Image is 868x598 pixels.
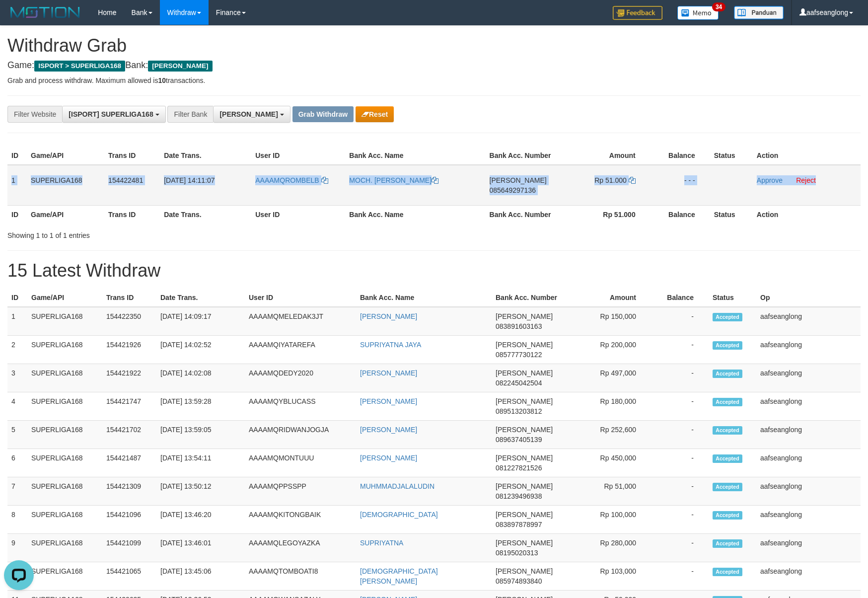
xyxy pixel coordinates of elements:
[27,534,102,562] td: SUPERLIGA168
[360,511,438,519] a: [DEMOGRAPHIC_DATA]
[756,562,861,591] td: aafseanglong
[496,426,553,434] span: [PERSON_NAME]
[496,454,553,462] span: [PERSON_NAME]
[7,449,27,477] td: 6
[496,341,553,349] span: [PERSON_NAME]
[713,483,742,491] span: Accepted
[7,392,27,421] td: 4
[245,392,356,421] td: AAAAMQYBLUCASS
[27,289,102,307] th: Game/API
[713,539,742,548] span: Accepted
[102,364,156,392] td: 154421922
[69,110,153,118] span: [ISPORT] SUPERLIGA168
[27,562,102,591] td: SUPERLIGA168
[496,407,542,415] span: Copy 089513203812 to clipboard
[360,454,417,462] a: [PERSON_NAME]
[219,110,278,118] span: [PERSON_NAME]
[651,449,709,477] td: -
[349,176,438,184] a: MOCH. [PERSON_NAME]
[565,534,651,562] td: Rp 280,000
[102,562,156,591] td: 154421065
[756,421,861,449] td: aafseanglong
[156,421,245,449] td: [DATE] 13:59:05
[245,421,356,449] td: AAAAMQRIDWANJOGJA
[486,205,561,224] th: Bank Acc. Number
[245,506,356,534] td: AAAAMQKITONGBAIK
[757,176,783,184] a: Approve
[796,176,816,184] a: Reject
[565,449,651,477] td: Rp 450,000
[245,307,356,336] td: AAAAMQMELEDAK3JT
[709,289,756,307] th: Status
[651,477,709,506] td: -
[565,364,651,392] td: Rp 497,000
[156,392,245,421] td: [DATE] 13:59:28
[7,147,27,165] th: ID
[651,307,709,336] td: -
[710,205,753,224] th: Status
[102,307,156,336] td: 154422350
[496,482,553,490] span: [PERSON_NAME]
[7,534,27,562] td: 9
[651,165,710,206] td: - - -
[7,106,62,123] div: Filter Website
[156,562,245,591] td: [DATE] 13:45:06
[496,397,553,405] span: [PERSON_NAME]
[27,307,102,336] td: SUPERLIGA168
[561,205,651,224] th: Rp 51.000
[167,106,213,123] div: Filter Bank
[104,205,160,224] th: Trans ID
[27,336,102,364] td: SUPERLIGA168
[102,449,156,477] td: 154421487
[756,336,861,364] td: aafseanglong
[102,534,156,562] td: 154421099
[594,176,627,184] span: Rp 51.000
[651,421,709,449] td: -
[496,492,542,500] span: Copy 081239496938 to clipboard
[34,61,125,72] span: ISPORT > SUPERLIGA168
[7,165,27,206] td: 1
[27,147,104,165] th: Game/API
[251,147,345,165] th: User ID
[651,147,710,165] th: Balance
[756,506,861,534] td: aafseanglong
[245,449,356,477] td: AAAAMQMONTUUU
[213,106,290,123] button: [PERSON_NAME]
[245,534,356,562] td: AAAAMQLEGOYAZKA
[27,421,102,449] td: SUPERLIGA168
[496,464,542,472] span: Copy 081227821526 to clipboard
[251,205,345,224] th: User ID
[102,421,156,449] td: 154421702
[360,567,438,585] a: [DEMOGRAPHIC_DATA] [PERSON_NAME]
[496,567,553,575] span: [PERSON_NAME]
[360,426,417,434] a: [PERSON_NAME]
[492,289,565,307] th: Bank Acc. Number
[156,336,245,364] td: [DATE] 14:02:52
[292,106,354,122] button: Grab Withdraw
[27,477,102,506] td: SUPERLIGA168
[756,307,861,336] td: aafseanglong
[245,336,356,364] td: AAAAMQIYATAREFA
[7,307,27,336] td: 1
[565,562,651,591] td: Rp 103,000
[565,506,651,534] td: Rp 100,000
[108,176,143,184] span: 154422481
[651,506,709,534] td: -
[27,392,102,421] td: SUPERLIGA168
[651,392,709,421] td: -
[756,449,861,477] td: aafseanglong
[651,562,709,591] td: -
[613,6,662,20] img: Feedback.jpg
[360,539,403,547] a: SUPRIYATNA
[360,397,417,405] a: [PERSON_NAME]
[565,289,651,307] th: Amount
[27,449,102,477] td: SUPERLIGA168
[565,336,651,364] td: Rp 200,000
[160,147,251,165] th: Date Trans.
[7,336,27,364] td: 2
[356,106,394,122] button: Reset
[713,398,742,406] span: Accepted
[496,539,553,547] span: [PERSON_NAME]
[156,506,245,534] td: [DATE] 13:46:20
[7,36,861,56] h1: Withdraw Grab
